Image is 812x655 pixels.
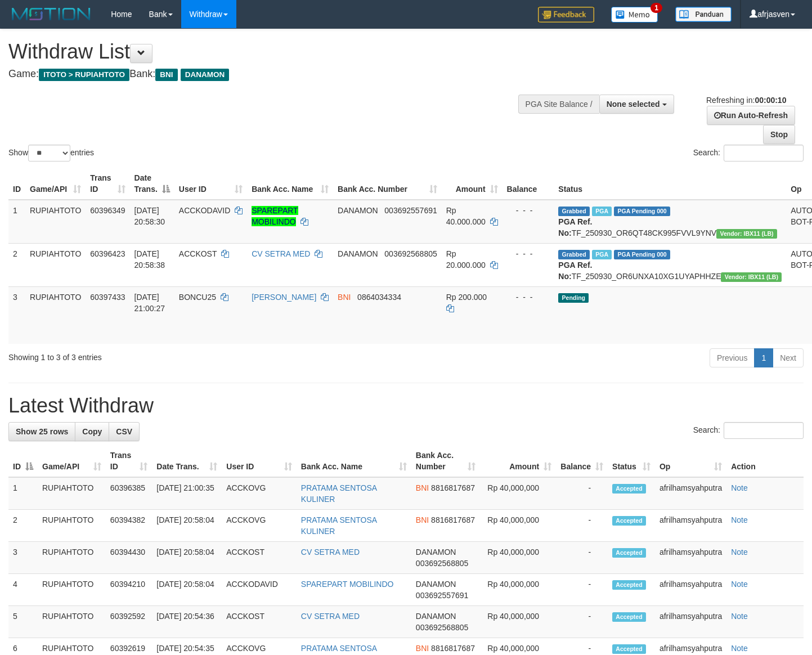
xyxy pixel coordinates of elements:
[106,477,152,510] td: 60396385
[655,606,726,638] td: afrilhamsyahputra
[431,515,475,524] span: Copy 8816817687 to clipboard
[134,293,165,313] span: [DATE] 21:00:27
[431,644,475,653] span: Copy 8816817687 to clipboard
[416,559,468,568] span: Copy 003692568805 to clipboard
[247,168,333,200] th: Bank Acc. Name: activate to sort column ascending
[106,542,152,574] td: 60394430
[106,445,152,477] th: Trans ID: activate to sort column ascending
[480,477,556,510] td: Rp 40,000,000
[710,348,755,367] a: Previous
[518,95,599,114] div: PGA Site Balance /
[556,606,608,638] td: -
[599,95,674,114] button: None selected
[554,200,786,244] td: TF_250930_OR6QT48CK995FVVL9YNV
[301,483,377,504] a: PRATAMA SENTOSA KULINER
[106,574,152,606] td: 60394210
[724,145,804,161] input: Search:
[411,445,480,477] th: Bank Acc. Number: activate to sort column ascending
[8,477,38,510] td: 1
[301,548,360,557] a: CV SETRA MED
[655,542,726,574] td: afrilhamsyahputra
[38,477,106,510] td: RUPIAHTOTO
[416,548,456,557] span: DANAMON
[755,96,786,105] strong: 00:00:10
[8,243,25,286] td: 2
[28,145,70,161] select: Showentries
[152,445,222,477] th: Date Trans.: activate to sort column ascending
[8,394,804,417] h1: Latest Withdraw
[222,542,297,574] td: ACCKOST
[38,542,106,574] td: RUPIAHTOTO
[431,483,475,492] span: Copy 8816817687 to clipboard
[416,612,456,621] span: DANAMON
[716,229,777,239] span: Vendor URL: https://dashboard.q2checkout.com/secure
[179,206,231,215] span: ACCKODAVID
[130,168,174,200] th: Date Trans.: activate to sort column descending
[222,606,297,638] td: ACCKOST
[384,206,437,215] span: Copy 003692557691 to clipboard
[8,347,330,363] div: Showing 1 to 3 of 3 entries
[416,644,429,653] span: BNI
[707,106,795,125] a: Run Auto-Refresh
[90,293,125,302] span: 60397433
[134,249,165,270] span: [DATE] 20:58:38
[480,574,556,606] td: Rp 40,000,000
[174,168,247,200] th: User ID: activate to sort column ascending
[554,243,786,286] td: TF_250930_OR6UNXA10XG1UYAPHHZE
[480,445,556,477] th: Amount: activate to sort column ascending
[222,574,297,606] td: ACCKODAVID
[252,293,316,302] a: [PERSON_NAME]
[338,206,378,215] span: DANAMON
[8,445,38,477] th: ID: activate to sort column descending
[301,515,377,536] a: PRATAMA SENTOSA KULINER
[556,574,608,606] td: -
[558,293,589,303] span: Pending
[416,483,429,492] span: BNI
[503,168,554,200] th: Balance
[611,7,658,23] img: Button%20Memo.svg
[152,606,222,638] td: [DATE] 20:54:36
[731,612,748,621] a: Note
[152,542,222,574] td: [DATE] 20:58:04
[480,606,556,638] td: Rp 40,000,000
[252,249,310,258] a: CV SETRA MED
[614,207,670,216] span: PGA Pending
[556,477,608,510] td: -
[252,206,298,226] a: SPAREPART MOBILINDO
[446,249,486,270] span: Rp 20.000.000
[181,69,230,81] span: DANAMON
[357,293,401,302] span: Copy 0864034334 to clipboard
[38,574,106,606] td: RUPIAHTOTO
[731,515,748,524] a: Note
[608,445,655,477] th: Status: activate to sort column ascending
[607,100,660,109] span: None selected
[38,445,106,477] th: Game/API: activate to sort column ascending
[222,445,297,477] th: User ID: activate to sort column ascending
[25,243,86,286] td: RUPIAHTOTO
[116,427,132,436] span: CSV
[38,606,106,638] td: RUPIAHTOTO
[592,207,612,216] span: Marked by afrilhamsyahputra
[179,293,216,302] span: BONCU25
[416,515,429,524] span: BNI
[612,580,646,590] span: Accepted
[721,272,782,282] span: Vendor URL: https://dashboard.q2checkout.com/secure
[763,125,795,144] a: Stop
[612,548,646,558] span: Accepted
[507,248,550,259] div: - - -
[655,574,726,606] td: afrilhamsyahputra
[446,293,487,302] span: Rp 200.000
[558,207,590,216] span: Grabbed
[8,574,38,606] td: 4
[538,7,594,23] img: Feedback.jpg
[338,249,378,258] span: DANAMON
[416,580,456,589] span: DANAMON
[338,293,351,302] span: BNI
[731,483,748,492] a: Note
[675,7,732,22] img: panduan.png
[731,548,748,557] a: Note
[592,250,612,259] span: Marked by afrilhamsyahputra
[480,542,556,574] td: Rp 40,000,000
[693,145,804,161] label: Search:
[556,510,608,542] td: -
